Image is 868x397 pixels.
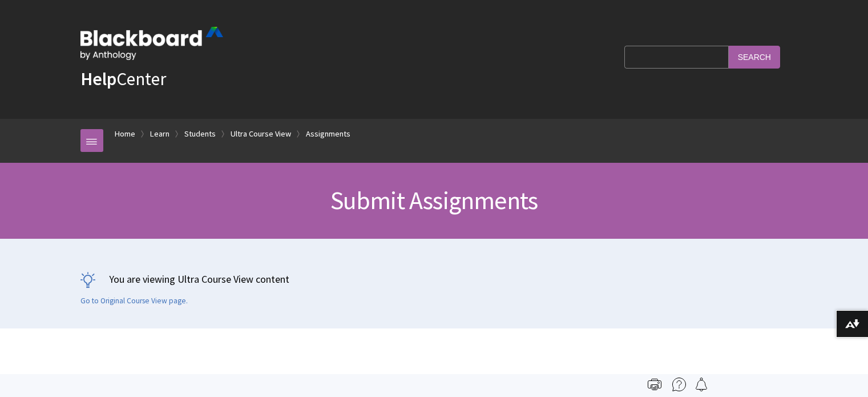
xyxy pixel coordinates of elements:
a: HelpCenter [80,67,166,90]
a: Learn [150,127,169,141]
a: Students [184,127,216,141]
img: Follow this page [695,378,708,391]
a: Ultra Course View [231,127,291,141]
strong: Help [80,67,116,90]
img: Blackboard by Anthology [80,27,223,60]
span: Submit Assignments [330,185,538,216]
img: More help [672,378,686,391]
p: You are viewing Ultra Course View content [80,272,788,286]
a: Go to Original Course View page. [80,296,188,306]
a: Home [115,127,135,141]
input: Search [729,46,780,68]
a: Assignments [306,127,350,141]
img: Print [648,378,661,391]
